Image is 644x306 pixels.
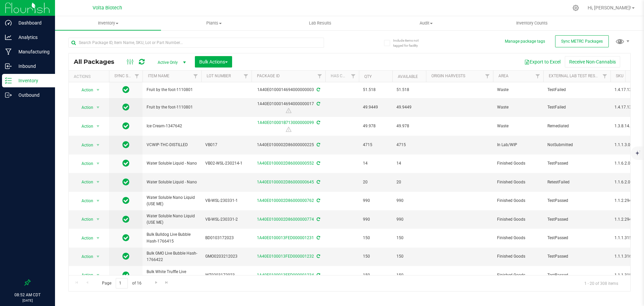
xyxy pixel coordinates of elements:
[316,254,320,259] span: Sync from Compliance System
[75,177,94,187] span: Action
[497,142,539,148] span: In Lab/WIP
[94,252,102,261] span: select
[122,102,129,112] span: In Sync
[398,74,418,79] a: Available
[497,198,539,204] span: Finished Goods
[251,142,326,148] div: 1A40E0100002D86000000225
[12,19,52,27] p: Dashboard
[195,56,232,68] button: Bulk Actions
[599,71,610,82] a: Filter
[122,215,129,224] span: In Sync
[94,196,102,206] span: select
[12,91,52,99] p: Outbound
[74,58,121,65] span: All Packages
[190,71,201,82] a: Filter
[205,142,248,148] span: VB017
[561,39,603,44] span: Sync METRC Packages
[547,104,606,111] span: TestFailed
[316,142,320,147] span: Sync from Compliance System
[363,198,388,204] span: 990
[205,253,248,260] span: GMO0203212023
[205,160,248,167] span: VB02-WSL-230214-1
[12,33,52,41] p: Analytics
[547,272,606,278] span: TestPassed
[505,39,545,44] button: Manage package tags
[497,253,539,260] span: Finished Goods
[431,74,465,78] a: Origin Harvests
[94,103,102,112] span: select
[161,16,267,30] a: Plants
[549,74,601,78] a: External Lab Test Result
[75,196,94,206] span: Action
[147,87,197,93] span: Fruit by the foot-1110801
[588,5,631,10] span: Hi, [PERSON_NAME]!
[94,233,102,243] span: select
[147,194,197,207] span: Water Soluble Nano Liquid (USE ME)
[316,87,320,92] span: Sync from Compliance System
[162,278,172,287] a: Go to the last page
[12,77,52,85] p: Inventory
[12,62,52,70] p: Inbound
[5,92,12,98] inline-svg: Outbound
[122,121,129,131] span: In Sync
[396,179,422,185] span: 20
[3,298,52,303] p: [DATE]
[147,250,197,263] span: Bulk GMO Live Bubble Hash-1766422
[396,160,422,167] span: 14
[579,278,624,288] span: 1 - 20 of 308 items
[75,103,94,112] span: Action
[68,38,324,48] input: Search Package ID, Item Name, SKU, Lot or Part Number...
[148,74,169,78] a: Item Name
[75,85,94,95] span: Action
[497,179,539,185] span: Finished Goods
[300,20,340,26] span: Lab Results
[94,215,102,224] span: select
[147,160,197,167] span: Water Soluble Liquid - Nano
[151,278,161,287] a: Go to the next page
[257,235,314,240] a: 1A40E0100013FED000001231
[373,16,479,30] a: Audit
[122,140,129,149] span: In Sync
[147,179,197,185] span: Water Soluble Liquid - Nano
[497,123,539,129] span: Waste
[55,20,161,26] span: Inventory
[251,126,326,133] div: Contains Remediated Product
[396,87,422,93] span: 51.518
[147,231,197,244] span: Bulk Bulldog Live Bubble Hash-1766415
[363,216,388,223] span: 990
[122,159,129,168] span: In Sync
[555,35,609,47] button: Sync METRC Packages
[396,235,422,241] span: 150
[122,85,129,94] span: In Sync
[547,198,606,204] span: TestPassed
[75,215,94,224] span: Action
[547,253,606,260] span: TestPassed
[147,213,197,226] span: Water Soluble Nano Liquid (USE ME)
[363,272,388,278] span: 150
[373,20,479,26] span: Audit
[7,252,27,272] iframe: Resource center
[479,16,585,30] a: Inventory Counts
[363,253,388,260] span: 150
[257,161,314,166] a: 1A40E0100002D86000000552
[122,252,129,261] span: In Sync
[364,74,372,79] a: Qty
[94,270,102,280] span: select
[240,71,252,82] a: Filter
[5,63,12,70] inline-svg: Inbound
[161,20,267,26] span: Plants
[257,74,280,78] a: Package ID
[547,160,606,167] span: TestPassed
[147,123,197,129] span: Ice Cream-1347642
[396,272,422,278] span: 150
[507,20,557,26] span: Inventory Counts
[147,142,197,148] span: VCWIP-THC-DISTILLED
[498,74,508,78] a: Area
[316,161,320,166] span: Sync from Compliance System
[393,38,427,48] span: Include items not tagged for facility
[147,104,197,111] span: Fruit by the foot-1110801
[314,71,325,82] a: Filter
[75,140,94,150] span: Action
[348,71,359,82] a: Filter
[251,87,326,93] div: 1A40E0100014694000000003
